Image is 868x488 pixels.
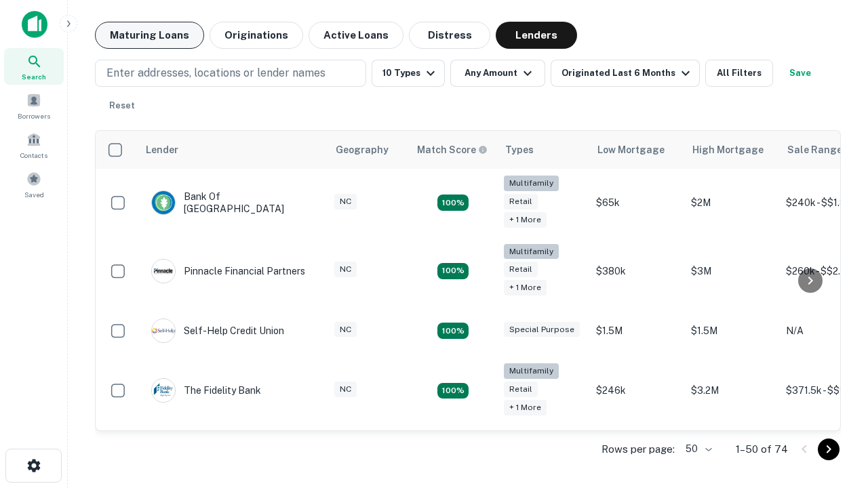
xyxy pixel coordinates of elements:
[152,260,175,283] img: picture
[497,131,589,169] th: Types
[4,166,64,203] a: Saved
[684,131,779,169] th: High Mortgage
[504,262,538,277] div: Retail
[152,379,175,402] img: picture
[597,142,665,158] div: Low Mortgage
[151,259,305,283] div: Pinnacle Financial Partners
[437,383,469,399] div: Matching Properties: 10, hasApolloMatch: undefined
[4,48,64,85] a: Search
[151,378,261,403] div: The Fidelity Bank
[151,319,284,343] div: Self-help Credit Union
[334,194,357,209] div: NC
[417,142,488,157] div: Capitalize uses an advanced AI algorithm to match your search with the best lender. The match sco...
[496,22,577,49] button: Lenders
[504,194,538,209] div: Retail
[437,195,469,211] div: Matching Properties: 17, hasApolloMatch: undefined
[4,87,64,124] a: Borrowers
[589,169,684,237] td: $65k
[551,60,700,87] button: Originated Last 6 Months
[336,142,389,158] div: Geography
[334,382,357,397] div: NC
[778,60,822,87] button: Save your search to get updates of matches that match your search criteria.
[328,131,409,169] th: Geography
[152,191,175,214] img: picture
[437,263,469,279] div: Matching Properties: 17, hasApolloMatch: undefined
[334,322,357,338] div: NC
[504,244,559,260] div: Multifamily
[100,92,144,119] button: Reset
[589,131,684,169] th: Low Mortgage
[504,363,559,379] div: Multifamily
[151,190,314,215] div: Bank Of [GEOGRAPHIC_DATA]
[692,142,764,158] div: High Mortgage
[504,176,559,191] div: Multifamily
[95,60,366,87] button: Enter addresses, locations or lender names
[684,305,779,357] td: $1.5M
[684,169,779,237] td: $2M
[437,323,469,339] div: Matching Properties: 11, hasApolloMatch: undefined
[818,439,840,460] button: Go to next page
[680,439,714,459] div: 50
[504,212,547,228] div: + 1 more
[787,142,842,158] div: Sale Range
[95,22,204,49] button: Maturing Loans
[138,131,328,169] th: Lender
[334,262,357,277] div: NC
[800,380,868,445] iframe: Chat Widget
[705,60,773,87] button: All Filters
[309,22,403,49] button: Active Loans
[684,357,779,425] td: $3.2M
[372,60,445,87] button: 10 Types
[210,22,303,49] button: Originations
[24,189,44,200] span: Saved
[561,65,694,81] div: Originated Last 6 Months
[146,142,178,158] div: Lender
[18,110,50,121] span: Borrowers
[22,11,47,38] img: capitalize-icon.png
[504,400,547,415] div: + 1 more
[106,65,325,81] p: Enter addresses, locations or lender names
[450,60,545,87] button: Any Amount
[736,441,788,457] p: 1–50 of 74
[152,319,175,342] img: picture
[504,382,538,397] div: Retail
[409,22,490,49] button: Distress
[22,71,46,82] span: Search
[589,305,684,357] td: $1.5M
[684,237,779,306] td: $3M
[409,131,497,169] th: Capitalize uses an advanced AI algorithm to match your search with the best lender. The match sco...
[601,441,675,457] p: Rows per page:
[504,322,580,338] div: Special Purpose
[589,357,684,425] td: $246k
[589,237,684,306] td: $380k
[20,150,47,161] span: Contacts
[504,280,547,296] div: + 1 more
[505,142,534,158] div: Types
[4,127,64,163] a: Contacts
[417,142,485,157] h6: Match Score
